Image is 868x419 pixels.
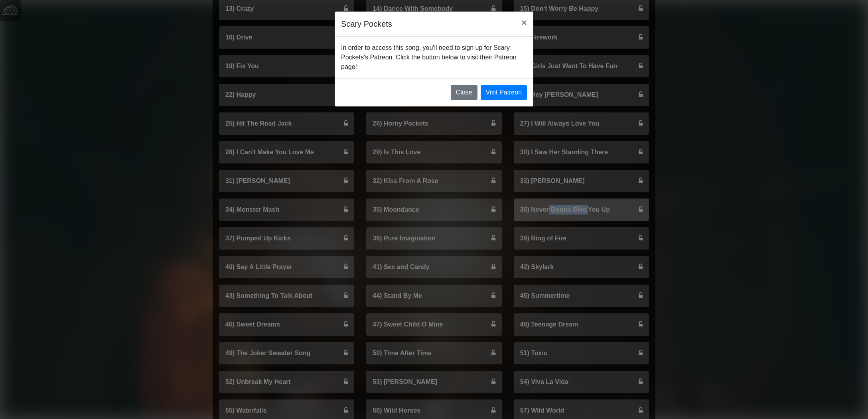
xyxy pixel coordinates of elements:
span: × [521,17,527,28]
button: Close [451,85,477,100]
div: In order to access this song, you'll need to sign up for Scary Pockets's Patreon. Click the butto... [335,37,533,78]
button: Close [515,12,533,34]
h5: Scary Pockets [341,18,392,30]
a: Visit Patreon [481,85,527,100]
